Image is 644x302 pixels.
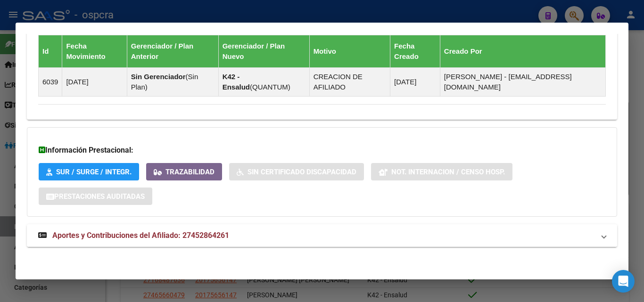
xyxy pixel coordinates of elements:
[127,35,218,68] th: Gerenciador / Plan Anterior
[390,35,440,68] th: Fecha Creado
[146,163,222,180] button: Trazabilidad
[223,73,250,91] strong: K42 - Ensalud
[39,188,152,205] button: Prestaciones Auditadas
[218,68,309,97] td: ( )
[229,163,364,180] button: Sin Certificado Discapacidad
[54,192,145,201] span: Prestaciones Auditadas
[165,168,215,176] span: Trazabilidad
[62,35,127,68] th: Fecha Movimiento
[127,68,218,97] td: ( )
[440,35,605,68] th: Creado Por
[390,68,440,97] td: [DATE]
[27,224,617,247] mat-expansion-panel-header: Aportes y Contribuciones del Afiliado: 27452864261
[309,68,390,97] td: CREACION DE AFILIADO
[218,35,309,68] th: Gerenciador / Plan Nuevo
[39,163,139,180] button: SUR / SURGE / INTEGR.
[371,163,512,180] button: Not. Internacion / Censo Hosp.
[131,73,186,81] strong: Sin Gerenciador
[309,35,390,68] th: Motivo
[612,270,635,293] div: Open Intercom Messenger
[39,68,62,97] td: 6039
[391,168,505,176] span: Not. Internacion / Censo Hosp.
[252,83,288,91] span: QUANTUM
[39,145,605,156] h3: Información Prestacional:
[62,68,127,97] td: [DATE]
[56,168,132,176] span: SUR / SURGE / INTEGR.
[52,231,229,240] span: Aportes y Contribuciones del Afiliado: 27452864261
[248,168,356,176] span: Sin Certificado Discapacidad
[440,68,605,97] td: [PERSON_NAME] - [EMAIL_ADDRESS][DOMAIN_NAME]
[39,35,62,68] th: Id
